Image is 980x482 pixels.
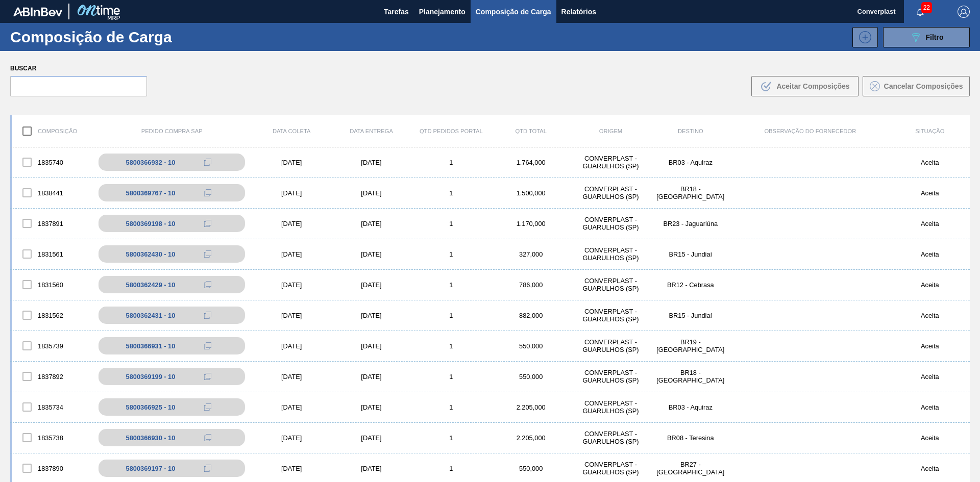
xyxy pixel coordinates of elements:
div: CONVERPLAST - GUARULHOS (SP) [571,216,650,231]
div: 5800366930 - 10 [126,434,176,442]
h1: Composição de Carga [10,31,179,43]
div: 1.170,000 [491,220,571,227]
div: BR23 - Jaguariúna [651,220,730,227]
div: 1 [411,220,491,227]
div: [DATE] [252,434,331,442]
div: [DATE] [331,434,411,442]
div: [DATE] [331,189,411,197]
div: BR15 - Jundiaí [651,312,730,319]
div: 1837891 [12,213,92,234]
div: [DATE] [252,403,331,411]
div: CONVERPLAST - GUARULHOS (SP) [571,399,650,415]
div: BR27 - Nova Minas [651,461,730,476]
div: 550,000 [491,342,571,350]
div: [DATE] [252,312,331,319]
div: 1 [411,189,491,197]
div: Data entrega [331,128,411,134]
div: BR15 - Jundiaí [651,250,730,258]
div: 2.205,000 [491,434,571,442]
button: Filtro [883,27,970,47]
span: Composição de Carga [476,6,551,18]
div: BR03 - Aquiraz [651,159,730,166]
div: [DATE] [331,281,411,289]
div: Origem [571,128,650,134]
div: 5800362429 - 10 [126,281,176,289]
div: 1 [411,250,491,258]
div: Copiar [198,187,218,199]
div: Destino [651,128,730,134]
div: CONVERPLAST - GUARULHOS (SP) [571,369,650,384]
div: [DATE] [331,342,411,350]
div: [DATE] [252,465,331,472]
div: CONVERPLAST - GUARULHOS (SP) [571,308,650,323]
div: [DATE] [252,342,331,350]
div: Copiar [198,156,218,168]
div: Aceita [890,403,970,411]
div: 786,000 [491,281,571,289]
div: Aceita [890,189,970,197]
div: BR03 - Aquiraz [651,403,730,411]
div: 550,000 [491,373,571,380]
label: Buscar [10,61,147,76]
div: 5800369197 - 10 [126,465,176,472]
span: Cancelar Composições [884,82,963,90]
div: 5800369199 - 10 [126,373,176,380]
div: 5800366932 - 10 [126,159,176,166]
div: BR08 - Teresina [651,434,730,442]
div: 1837892 [12,366,92,387]
span: Tarefas [384,6,409,18]
div: 1835734 [12,396,92,418]
div: 1 [411,403,491,411]
div: Aceita [890,373,970,380]
div: [DATE] [331,250,411,258]
div: CONVERPLAST - GUARULHOS (SP) [571,430,650,445]
div: CONVERPLAST - GUARULHOS (SP) [571,246,650,262]
div: [DATE] [331,312,411,319]
div: BR12 - Cebrasa [651,281,730,289]
div: 5800369198 - 10 [126,220,176,227]
div: Aceita [890,220,970,227]
div: Copiar [198,278,218,291]
button: Cancelar Composições [863,76,970,96]
div: 1 [411,434,491,442]
div: [DATE] [331,403,411,411]
div: CONVERPLAST - GUARULHOS (SP) [571,338,650,353]
div: 327,000 [491,250,571,258]
div: [DATE] [252,189,331,197]
div: Aceita [890,434,970,442]
div: 1 [411,342,491,350]
div: [DATE] [252,250,331,258]
div: 5800362430 - 10 [126,250,176,258]
div: 1831560 [12,274,92,295]
div: 5800369767 - 10 [126,189,176,197]
div: Copiar [198,462,218,474]
div: 1 [411,312,491,319]
div: Situação [890,128,970,134]
div: [DATE] [252,220,331,227]
div: 1831561 [12,243,92,265]
span: Relatórios [561,6,596,18]
span: Planejamento [419,6,465,18]
div: 1831562 [12,305,92,326]
div: [DATE] [331,220,411,227]
div: Data coleta [252,128,331,134]
div: [DATE] [331,159,411,166]
div: CONVERPLAST - GUARULHOS (SP) [571,277,650,292]
div: 2.205,000 [491,403,571,411]
div: 1835740 [12,151,92,173]
div: CONVERPLAST - GUARULHOS (SP) [571,185,650,200]
div: Pedido Compra SAP [92,128,252,134]
span: Aceitar Composições [776,82,849,90]
div: BR18 - Pernambuco [651,369,730,384]
div: [DATE] [331,465,411,472]
div: Copiar [198,432,218,444]
img: Logout [958,6,970,18]
div: [DATE] [331,373,411,380]
div: BR19 - Nova Rio [651,338,730,353]
div: Copiar [198,309,218,321]
div: 1837890 [12,458,92,479]
div: Observação do Fornecedor [730,128,890,134]
div: Copiar [198,340,218,352]
div: 550,000 [491,465,571,472]
div: Copiar [198,370,218,383]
